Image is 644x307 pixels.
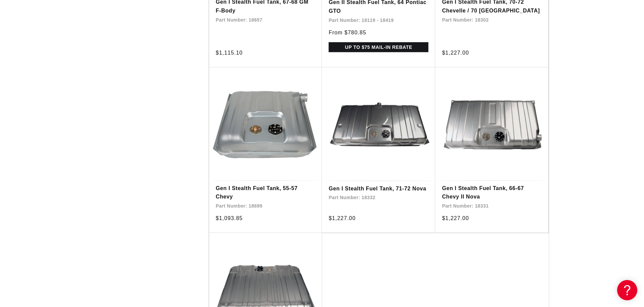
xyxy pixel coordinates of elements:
[329,184,428,193] a: Gen I Stealth Fuel Tank, 71-72 Nova
[216,184,315,201] a: Gen I Stealth Fuel Tank, 55-57 Chevy
[442,184,541,201] a: Gen I Stealth Fuel Tank, 66-67 Chevy II Nova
